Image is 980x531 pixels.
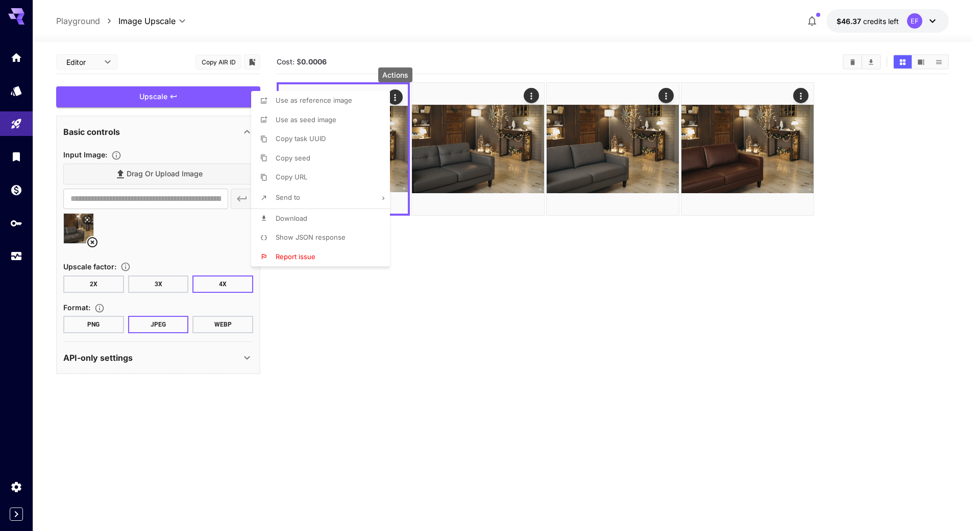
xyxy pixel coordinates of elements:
[276,134,326,143] span: Copy task UUID
[378,67,412,82] div: Actions
[276,214,307,222] span: Download
[276,173,307,181] span: Copy URL
[276,96,352,104] span: Use as reference image
[276,252,315,261] span: Report issue
[276,193,300,201] span: Send to
[276,116,336,124] span: Use as seed image
[276,233,346,241] span: Show JSON response
[276,154,310,162] span: Copy seed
